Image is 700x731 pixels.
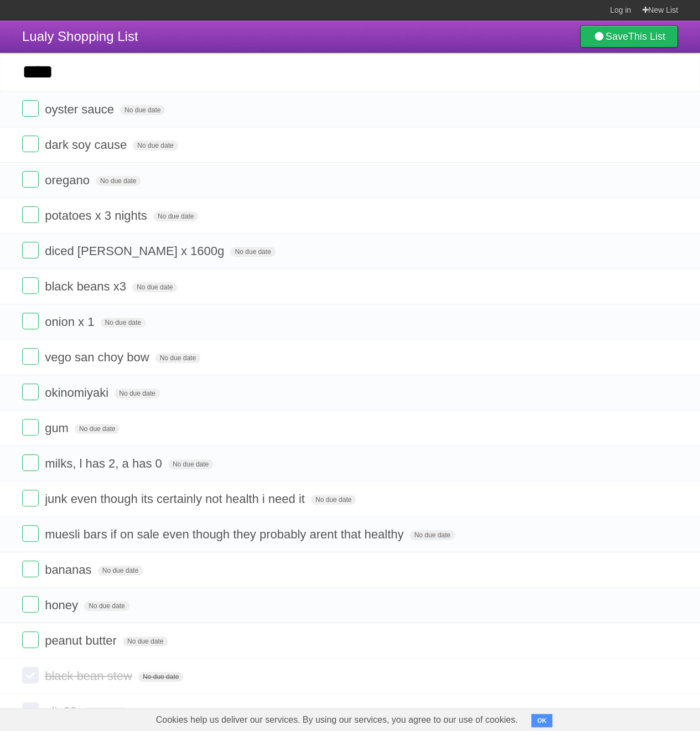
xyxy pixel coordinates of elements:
b: This List [628,31,665,42]
label: Star task [610,100,631,118]
span: No due date [311,495,356,505]
span: No due date [84,601,129,611]
label: Done [22,383,39,400]
span: black beans x3 [45,279,129,293]
span: No due date [138,672,183,682]
span: No due date [123,636,168,646]
span: No due date [120,105,165,115]
span: Cookies help us deliver our services. By using our services, you agree to our use of cookies. [145,709,529,731]
label: Done [22,596,39,613]
span: junk even though its certainly not health i need it [45,492,308,506]
span: milks, l has 2, a has 0 [45,457,165,470]
span: No due date [133,141,178,151]
label: Star task [610,348,631,366]
label: Done [22,277,39,294]
span: gum [45,421,71,435]
span: No due date [409,530,454,540]
label: Star task [610,383,631,402]
span: black bean stew [45,669,135,683]
label: Done [22,561,39,577]
label: Done [22,313,39,329]
span: Lualy Shopping List [22,29,138,44]
span: honey [45,598,81,612]
span: onion x 1 [45,315,97,329]
label: Star task [610,596,631,614]
span: potatoes x 3 nights [45,209,150,222]
label: Done [22,525,39,542]
label: Star task [610,206,631,225]
label: Done [22,206,39,223]
label: Done [22,667,39,683]
span: No due date [96,176,141,186]
label: Star task [610,525,631,543]
label: Done [22,136,39,152]
label: Star task [610,136,631,154]
span: oyster sauce [45,102,117,116]
label: Done [22,490,39,506]
span: diced [PERSON_NAME] x 1600g [45,244,227,258]
label: Star task [610,242,631,260]
span: dark soy cause [45,138,129,152]
label: Star task [610,631,631,650]
span: No due date [155,353,200,363]
span: bananas [45,563,94,577]
span: No due date [98,566,143,576]
label: Star task [610,313,631,331]
label: Done [22,419,39,436]
button: OK [531,714,553,727]
span: No due date [153,211,198,221]
span: No due date [101,318,146,328]
span: No due date [132,282,177,292]
span: No due date [115,388,159,398]
label: Done [22,702,39,719]
label: Done [22,100,39,117]
span: No due date [83,707,128,717]
span: peanut butter [45,634,120,647]
span: No due date [230,247,275,257]
span: muesli bars if on sale even though they probably arent that healthy [45,527,406,541]
label: Star task [610,454,631,473]
label: Done [22,348,39,365]
span: oregano [45,173,92,187]
label: Star task [610,277,631,295]
a: SaveThis List [580,25,678,48]
span: glic?? [45,704,79,718]
label: Star task [610,490,631,508]
label: Star task [610,561,631,579]
label: Done [22,454,39,471]
label: Star task [610,419,631,437]
label: Star task [610,171,631,189]
span: vego san choy bow [45,350,152,364]
label: Done [22,631,39,648]
label: Done [22,171,39,188]
span: No due date [168,459,213,469]
label: Done [22,242,39,258]
span: No due date [75,424,120,434]
span: okinomiyaki [45,386,111,400]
